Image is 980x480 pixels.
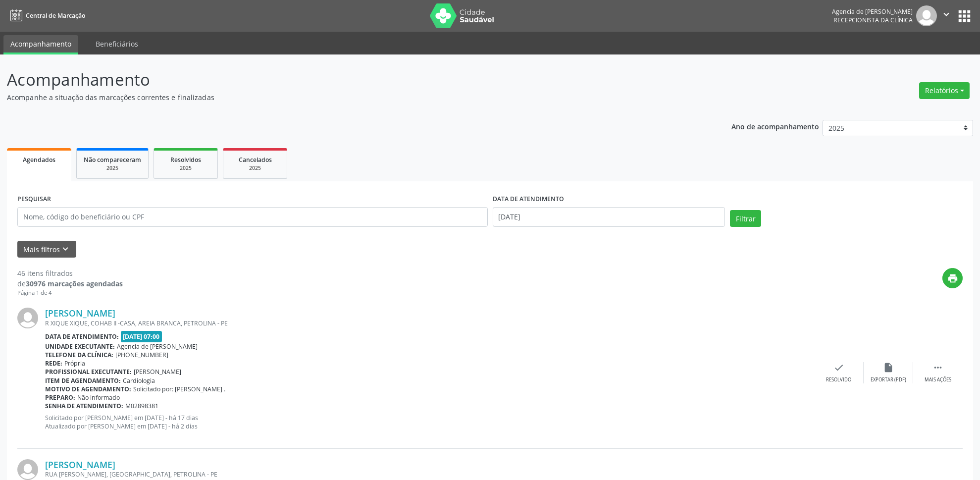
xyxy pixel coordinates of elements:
[161,164,210,172] div: 2025
[45,402,123,410] b: Senha de atendimento:
[3,35,78,54] a: Acompanhamento
[45,470,814,479] div: RUA [PERSON_NAME], [GEOGRAPHIC_DATA], PETROLINA - PE
[123,376,155,385] span: Cardiologia
[23,156,55,164] span: Agendados
[7,7,85,24] a: Central de Marcação
[17,268,123,278] div: 46 itens filtrados
[45,319,814,327] div: R XIQUE XIQUE, COHAB II -CASA, AREIA BRANCA, PETROLINA - PE
[134,368,181,376] span: [PERSON_NAME]
[45,351,113,359] b: Telefone da clínica:
[17,289,123,297] div: Página 1 de 4
[883,362,894,373] i: insert_drive_file
[493,207,725,227] input: Selecione um intervalo
[17,241,76,258] button: Mais filtroskeyboard_arrow_down
[17,308,38,328] img: img
[230,164,280,172] div: 2025
[121,331,162,342] span: [DATE] 07:00
[117,342,198,351] span: Agencia de [PERSON_NAME]
[956,7,973,25] button: apps
[919,82,970,99] button: Relatórios
[826,376,851,383] div: Resolvido
[45,308,115,319] a: [PERSON_NAME]
[26,11,85,20] span: Central de Marcação
[833,16,913,24] span: Recepcionista da clínica
[925,376,951,383] div: Mais ações
[45,332,119,341] b: Data de atendimento:
[7,67,683,92] p: Acompanhamento
[45,376,121,385] b: Item de agendamento:
[941,9,952,20] i: 
[17,278,123,289] div: de
[84,156,141,164] span: Não compareceram
[871,376,906,383] div: Exportar (PDF)
[84,164,141,172] div: 2025
[17,459,38,480] img: img
[731,120,819,132] p: Ano de acompanhamento
[45,368,132,376] b: Profissional executante:
[942,268,963,288] button: print
[64,359,85,368] span: Própria
[26,279,123,288] strong: 30976 marcações agendadas
[77,393,120,402] span: Não informado
[170,156,201,164] span: Resolvidos
[45,459,115,470] a: [PERSON_NAME]
[17,192,51,207] label: PESQUISAR
[937,5,956,26] button: 
[730,210,761,227] button: Filtrar
[89,35,145,53] a: Beneficiários
[60,244,71,255] i: keyboard_arrow_down
[125,402,158,410] span: M02898381
[239,156,272,164] span: Cancelados
[45,359,62,368] b: Rede:
[493,192,564,207] label: DATA DE ATENDIMENTO
[832,7,913,16] div: Agencia de [PERSON_NAME]
[833,362,844,373] i: check
[17,207,488,227] input: Nome, código do beneficiário ou CPF
[45,414,814,430] p: Solicitado por [PERSON_NAME] em [DATE] - há 17 dias Atualizado por [PERSON_NAME] em [DATE] - há 2...
[45,385,131,393] b: Motivo de agendamento:
[115,351,168,359] span: [PHONE_NUMBER]
[133,385,225,393] span: Solicitado por: [PERSON_NAME] .
[45,342,115,351] b: Unidade executante:
[916,5,937,26] img: img
[932,362,943,373] i: 
[947,273,958,284] i: print
[45,393,75,402] b: Preparo:
[7,92,683,103] p: Acompanhe a situação das marcações correntes e finalizadas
